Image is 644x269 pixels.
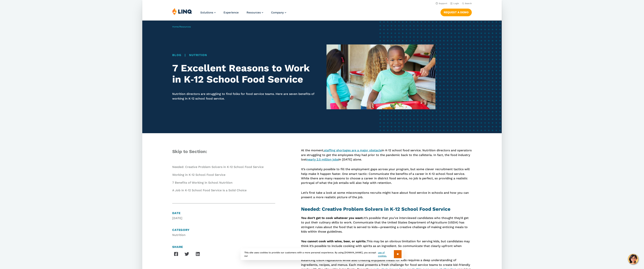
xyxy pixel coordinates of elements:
a: Request a Demo [441,9,472,16]
p: It’s completely possible to fill the employment gaps across your program, but some clever recruit... [301,167,472,185]
a: Resources [247,11,263,14]
span: Skip to Section: [172,149,207,154]
h1: 7 Excellent Reasons to Work in K‑12 School Food Service [172,63,318,85]
span: Search [465,2,472,5]
a: Experience [224,11,239,14]
button: Open Search Bar [462,2,472,5]
a: Support [436,2,447,5]
a: Company [271,11,286,14]
a: Resources [180,25,191,28]
a: Share on Twitter [183,250,191,258]
img: LINQ | K‑12 Software [172,8,192,15]
p: It’s possible that you’ve interviewed candidates who thought they’d get to put their culinary ski... [301,216,472,234]
a: Nutrition [172,233,186,237]
a: nearly 2.5 million jobs [307,158,338,161]
h4: Category [172,228,275,232]
nav: Primary Navigation [200,8,286,20]
img: Reasons to work in school food service [326,44,435,109]
a: Needed: Creative Problem Solvers in K‑12 School Food Service [172,165,264,169]
h4: Date [172,211,275,215]
p: Let’s first take a look at some misconceptions recruits might have about food service in schools ... [301,191,472,200]
span: / [172,25,191,28]
a: Share on LinkedIn [194,250,201,258]
a: Nutrition [189,53,207,57]
span: Solutions [200,11,213,14]
a: A Job in K‑12 School Food Service is a Solid Choice [172,188,247,192]
time: [DATE] [172,216,182,220]
p: At the moment, in K‑12 school food service. Nutrition directors and operators are struggling to g... [301,148,472,162]
a: 7 Benefits of Working in School Nutrition [172,181,233,184]
h4: Share [172,245,275,249]
nav: Utility Navigation [142,1,502,5]
div: This site uses cookies to provide our customers with a more personal experience. By using [DOMAIN... [241,248,403,260]
span: Company [271,11,284,14]
a: staffing shortages are a major obstacle [324,149,382,152]
a: Share on Facebook [172,250,180,258]
a: Blog [172,53,181,57]
button: Hello, have a question? Let’s chat. [628,254,638,264]
a: Working in K‑12 School Food Service [172,173,225,177]
p: This may be an obvious limitation for serving kids, but candidates may think it’s possible to inc... [301,239,472,253]
h2: Needed: Creative Problem Solvers in K‑12 School Food Service [301,206,472,213]
a: use of cookies. [378,251,394,258]
nav: Button Navigation [441,8,472,16]
p: Nutrition directors are struggling to find folks for food service teams. Here are seven benefits ... [172,92,318,101]
strong: You cannot cook with wine, beer, or spirits. [301,239,367,243]
div: | [172,53,318,57]
a: Login [450,2,459,5]
strong: You don’t get to cook whatever you want. [301,216,364,220]
span: Resources [247,11,261,14]
a: Solutions [200,11,216,14]
a: Home [172,25,179,28]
